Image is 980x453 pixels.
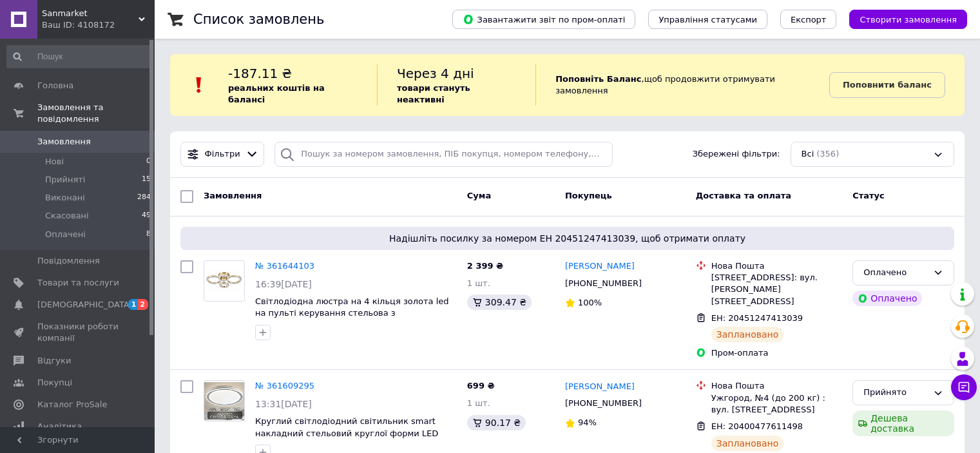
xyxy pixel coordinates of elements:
[863,266,928,280] div: Оплачено
[658,15,757,24] span: Управління статусами
[467,398,490,408] span: 1 шт.
[228,83,325,104] b: реальних коштів на балансі
[849,10,967,29] button: Створити замовлення
[205,148,240,160] span: Фільтри
[255,279,312,289] span: 16:39[DATE]
[255,261,314,271] a: № 361644103
[193,12,324,27] h1: Список замовлень
[37,421,82,432] span: Аналітика
[142,210,151,222] span: 49
[711,380,842,392] div: Нова Пошта
[128,299,139,310] span: 1
[578,298,602,307] span: 100%
[397,83,470,104] b: товари стануть неактивні
[535,64,829,106] div: , щоб продовжити отримувати замовлення
[37,136,91,148] span: Замовлення
[45,156,64,168] span: Нові
[836,14,967,24] a: Створити замовлення
[852,191,885,200] span: Статус
[565,381,635,393] a: [PERSON_NAME]
[37,321,119,344] span: Показники роботи компанії
[142,174,151,186] span: 15
[45,229,86,240] span: Оплачені
[138,299,148,310] span: 2
[37,355,71,367] span: Відгуки
[463,14,625,25] span: Завантажити звіт по пром-оплаті
[255,381,314,390] a: № 361609295
[802,148,814,160] span: Всі
[204,260,245,302] a: Фото товару
[565,191,612,200] span: Покупець
[146,156,151,168] span: 0
[452,10,635,29] button: Завантажити звіт по пром-оплаті
[37,277,119,289] span: Товари та послуги
[255,399,312,409] span: 13:31[DATE]
[860,15,957,24] span: Створити замовлення
[711,327,784,342] div: Заплановано
[711,347,842,359] div: Пром-оплата
[467,261,503,271] span: 2 399 ₴
[863,386,928,400] div: Прийнято
[467,191,491,200] span: Cума
[791,15,827,24] span: Експорт
[42,19,155,31] div: Ваш ID: 4108172
[228,66,292,81] span: -187.11 ₴
[951,374,977,400] button: Чат з покупцем
[255,416,438,450] a: Круглий світлодіодний світильник smart накладний стельовий круглої форми LED люстра смарт led 470...
[565,260,635,273] a: [PERSON_NAME]
[829,72,945,98] a: Поповнити баланс
[711,260,842,272] div: Нова Пошта
[37,255,100,267] span: Повідомлення
[37,399,107,410] span: Каталог ProSale
[467,278,490,288] span: 1 шт.
[45,192,85,204] span: Виконані
[562,275,644,292] div: [PHONE_NUMBER]
[555,74,641,84] b: Поповніть Баланс
[274,142,613,167] input: Пошук за номером замовлення, ПІБ покупця, номером телефону, Email, номером накладної
[467,381,495,390] span: 699 ₴
[186,232,949,245] span: Надішліть посилку за номером ЕН 20451247413039, щоб отримати оплату
[852,410,954,436] div: Дешева доставка
[711,421,803,431] span: ЕН: 20400477611498
[137,192,151,204] span: 284
[648,10,767,29] button: Управління статусами
[578,418,597,427] span: 94%
[711,392,842,416] div: Ужгород, №4 (до 200 кг) : вул. [STREET_ADDRESS]
[711,313,803,323] span: ЕН: 20451247413039
[816,149,839,159] span: (356)
[45,210,89,222] span: Скасовані
[37,102,155,125] span: Замовлення та повідомлення
[45,174,85,186] span: Прийняті
[204,380,245,421] a: Фото товару
[711,272,842,307] div: [STREET_ADDRESS]: вул. [PERSON_NAME][STREET_ADDRESS]
[37,377,72,389] span: Покупці
[204,191,262,200] span: Замовлення
[467,294,532,310] div: 309.47 ₴
[843,80,932,90] b: Поповнити баланс
[37,80,73,92] span: Головна
[6,45,152,68] input: Пошук
[696,191,791,200] span: Доставка та оплата
[562,395,644,412] div: [PHONE_NUMBER]
[711,436,784,451] div: Заплановано
[204,382,244,420] img: Фото товару
[146,229,151,240] span: 8
[189,75,209,95] img: :exclamation:
[42,8,139,19] span: Sanmarket
[467,415,526,430] div: 90.17 ₴
[204,269,244,293] img: Фото товару
[397,66,474,81] span: Через 4 дні
[852,291,922,306] div: Оплачено
[780,10,837,29] button: Експорт
[693,148,780,160] span: Збережені фільтри:
[255,296,449,330] a: Світлодіодна люстра на 4 кільця золота led на пульті керування стельова з регулюванням яскравості...
[37,299,133,311] span: [DEMOGRAPHIC_DATA]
